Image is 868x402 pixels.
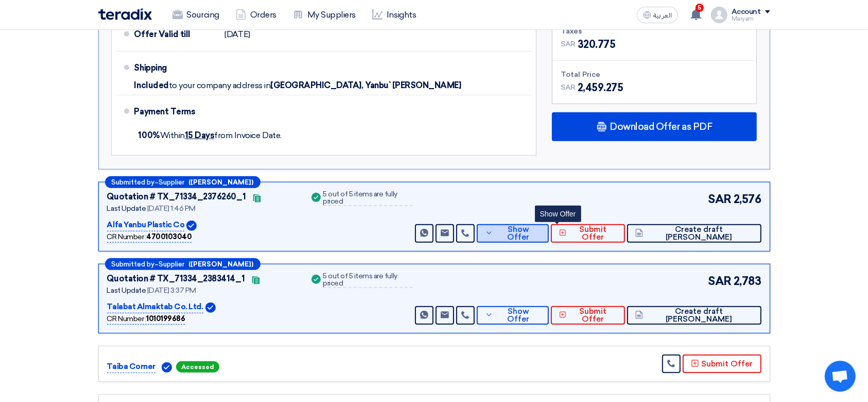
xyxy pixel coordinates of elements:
img: Verified Account [205,303,216,313]
div: – [105,176,261,188]
div: Show Offer [535,206,581,222]
div: Offer Valid till [134,22,217,47]
button: Submit Offer [551,224,625,243]
span: [GEOGRAPHIC_DATA], Yanbu` [PERSON_NAME] [270,80,461,91]
strong: 100% [138,130,160,140]
button: العربية [637,7,678,23]
div: Quotation # TX_71334_2383414_1 [107,273,245,285]
span: Within from Invoice Date. [138,130,282,140]
span: [DATE] 1:46 PM [147,204,196,213]
button: Show Offer [477,224,548,243]
div: Quotation # TX_71334_2376260_1 [107,191,246,203]
div: Total Price [561,69,748,80]
a: Insights [364,4,424,26]
span: Accessed [176,361,219,373]
span: [DATE] [225,29,250,40]
span: 2,576 [734,191,761,208]
span: [DATE] 3:37 PM [147,286,196,295]
span: 320.775 [578,37,616,52]
button: Create draft [PERSON_NAME] [627,306,761,325]
div: 5 out of 5 items are fully priced [323,191,413,206]
span: Last Update [107,204,146,213]
span: Show Offer [496,226,541,241]
span: SAR [561,39,576,49]
span: Download Offer as PDF [610,122,712,131]
p: Alfa Yanbu Plastic Co [107,219,185,231]
img: Verified Account [186,221,197,231]
img: Verified Account [162,362,172,373]
div: 5 out of 5 items are fully priced [323,273,413,288]
p: Taiba Corner [107,361,155,373]
div: CR Number : [107,313,185,325]
div: Account [732,8,761,16]
div: Taxes [561,26,748,37]
span: Create draft [PERSON_NAME] [646,308,753,323]
span: 2,783 [734,273,761,290]
div: – [105,258,261,270]
b: 4700103040 [146,232,192,241]
span: Submitted by [112,179,155,186]
span: Create draft [PERSON_NAME] [646,226,753,241]
a: Sourcing [164,4,228,26]
a: Orders [228,4,285,26]
span: Included [134,80,169,91]
div: Payment Terms [134,99,520,124]
span: Last Update [107,286,146,295]
p: Talabat Almaktab Co. Ltd. [107,301,203,313]
a: My Suppliers [285,4,364,26]
span: Show Offer [496,308,541,323]
b: 1010199686 [146,314,185,323]
span: 2,459.275 [578,80,623,95]
div: Shipping [134,56,217,80]
div: Open chat [825,361,856,392]
span: SAR [708,273,732,290]
b: ([PERSON_NAME]) [189,261,254,267]
button: Submit Offer [551,306,625,325]
span: 5 [696,4,704,12]
button: Show Offer [477,306,548,325]
span: SAR [708,191,732,208]
img: Teradix logo [98,8,152,20]
span: Supplier [159,261,185,267]
div: CR Number : [107,231,192,243]
u: 15 Days [185,130,215,140]
img: profile_test.png [711,7,727,23]
span: العربية [653,12,672,19]
div: Maryam [732,16,770,22]
span: Supplier [159,179,185,186]
button: Submit Offer [683,355,761,373]
span: SAR [561,82,576,93]
span: Submit Offer [569,308,616,323]
span: Submit Offer [569,226,616,241]
button: Create draft [PERSON_NAME] [627,224,761,243]
b: ([PERSON_NAME]) [189,179,254,186]
span: Submitted by [112,261,155,267]
span: to your company address in [169,80,271,91]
